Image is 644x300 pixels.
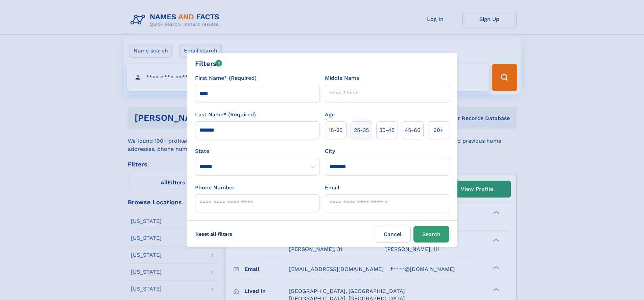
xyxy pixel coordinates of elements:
[379,126,395,134] span: 35‑45
[195,184,235,192] label: Phone Number
[325,184,339,192] label: Email
[325,74,359,82] label: Middle Name
[195,59,222,69] div: Filters
[329,126,342,134] span: 18‑25
[195,147,319,155] label: State
[191,226,237,242] label: Reset all filters
[195,111,256,119] label: Last Name* (Required)
[195,74,257,82] label: First Name* (Required)
[433,126,444,134] span: 60+
[375,226,411,243] label: Cancel
[413,226,449,243] button: Search
[354,126,369,134] span: 25‑35
[325,111,335,119] label: Age
[405,126,421,134] span: 45‑60
[325,147,335,155] label: City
